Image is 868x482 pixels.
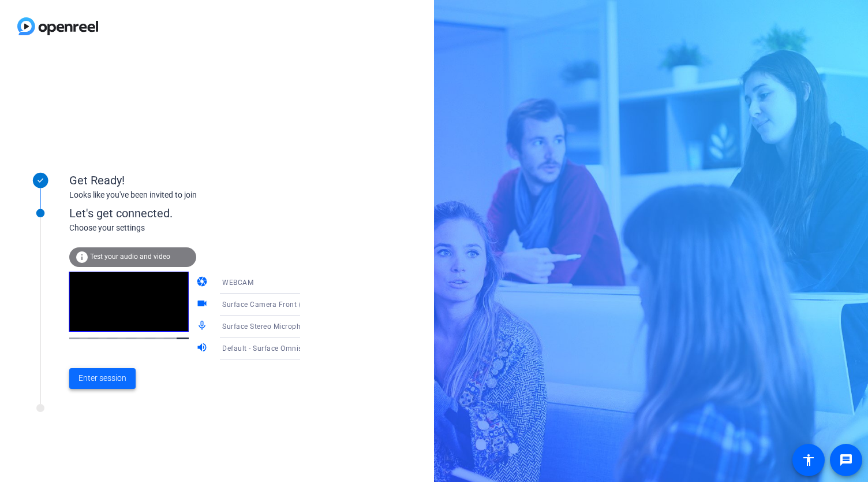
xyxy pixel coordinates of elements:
mat-icon: accessibility [802,453,815,467]
span: Test your audio and video [90,253,170,261]
div: Looks like you've been invited to join [69,189,300,201]
span: Surface Stereo Microphones (Surface High Definition Audio) [222,321,425,331]
mat-icon: mic_none [196,320,210,333]
span: Default - Surface Omnisonic Speakers (Surface High Definition Audio) [222,343,457,353]
mat-icon: message [839,453,853,467]
span: Surface Camera Front (045e:0990) [222,299,340,309]
mat-icon: camera [196,276,210,290]
mat-icon: info [75,250,89,264]
mat-icon: volume_up [196,342,210,355]
div: Get Ready! [69,172,300,189]
span: Enter session [78,372,126,384]
mat-icon: videocam [196,298,210,312]
div: Let's get connected. [69,205,324,222]
span: WEBCAM [222,279,253,287]
button: Enter session [69,368,136,389]
div: Choose your settings [69,222,324,234]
